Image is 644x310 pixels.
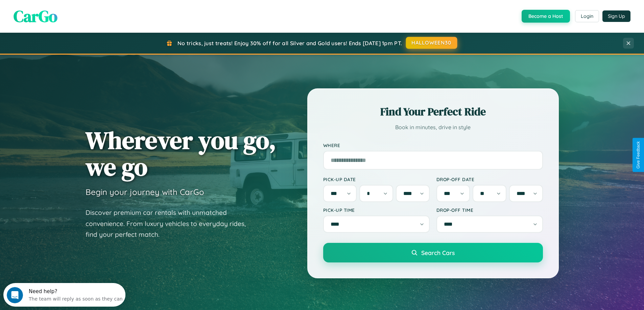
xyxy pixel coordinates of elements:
[14,5,57,27] span: CarGo
[522,10,570,23] button: Become a Host
[86,207,255,240] p: Discover premium car rentals with unmatched convenience. From luxury vehicles to everyday rides, ...
[436,207,543,213] label: Drop-off Time
[323,207,430,213] label: Pick-up Time
[636,141,641,169] div: Give Feedback
[323,122,543,132] p: Book in minutes, drive in style
[436,176,543,182] label: Drop-off Date
[25,11,119,18] div: The team will reply as soon as they can
[602,10,630,22] button: Sign Up
[323,243,543,262] button: Search Cars
[86,127,276,180] h1: Wherever you go, we go
[421,249,455,256] span: Search Cars
[25,6,119,11] div: Need help?
[3,3,126,21] div: Open Intercom Messenger
[177,40,402,47] span: No tricks, just treats! Enjoy 30% off for all Silver and Gold users! Ends [DATE] 1pm PT.
[323,176,430,182] label: Pick-up Date
[86,187,204,197] h3: Begin your journey with CarGo
[3,283,125,307] iframe: Intercom live chat discovery launcher
[575,10,599,22] button: Login
[323,104,543,119] h2: Find Your Perfect Ride
[406,37,457,49] button: HALLOWEEN30
[323,142,543,148] label: Where
[7,287,23,303] iframe: Intercom live chat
